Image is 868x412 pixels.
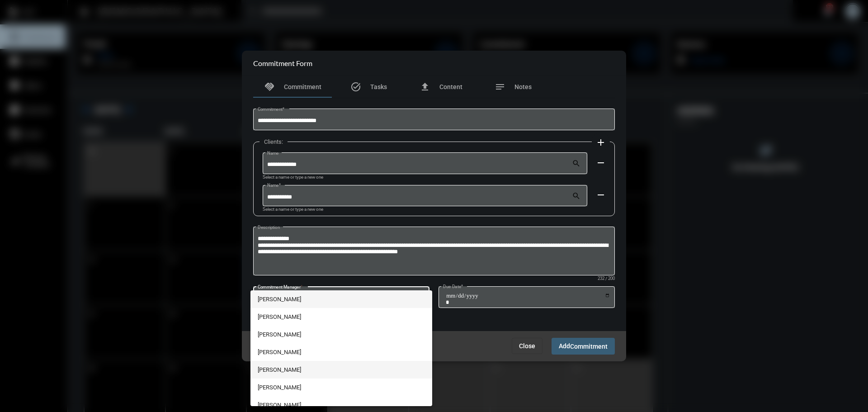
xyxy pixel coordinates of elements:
span: [PERSON_NAME] [258,290,425,308]
span: [PERSON_NAME] [258,308,425,326]
span: [PERSON_NAME] [258,343,425,361]
span: [PERSON_NAME] [258,379,425,396]
span: [PERSON_NAME] [258,326,425,343]
span: [PERSON_NAME] [258,361,425,379]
